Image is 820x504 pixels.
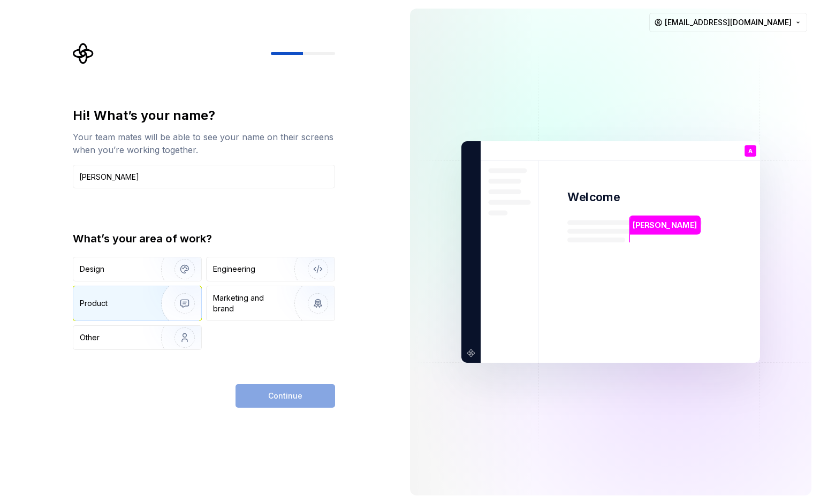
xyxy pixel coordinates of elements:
[73,231,335,246] div: What’s your area of work?
[73,107,335,124] div: Hi! What’s your name?
[665,17,792,28] span: [EMAIL_ADDRESS][DOMAIN_NAME]
[80,298,108,309] div: Product
[80,264,104,274] div: Design
[73,165,335,188] input: Han Solo
[567,189,620,205] p: Welcome
[633,219,697,231] p: [PERSON_NAME]
[213,293,285,314] div: Marketing and brand
[748,148,753,154] p: A
[213,264,255,274] div: Engineering
[649,13,807,32] button: [EMAIL_ADDRESS][DOMAIN_NAME]
[80,332,100,343] div: Other
[73,131,335,156] div: Your team mates will be able to see your name on their screens when you’re working together.
[73,43,94,64] svg: Supernova Logo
